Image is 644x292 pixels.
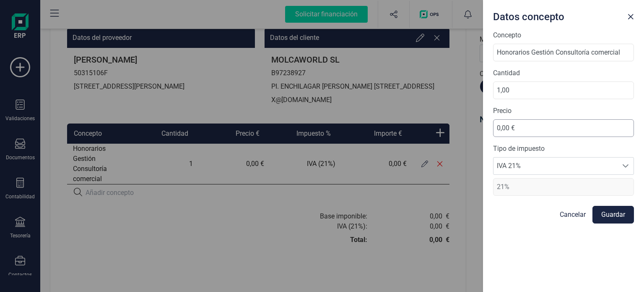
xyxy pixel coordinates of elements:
div: Seleccione un tipo de impuesto [618,158,634,174]
button: Close [624,10,637,24]
div: Datos concepto [490,7,624,24]
label: Tipo de impuesto [493,144,634,154]
label: Concepto [493,30,521,40]
a: Cancelar [560,210,586,220]
label: Precio [493,106,512,116]
span: IVA 21% [493,158,618,174]
button: Guardar [592,206,634,224]
label: Cantidad [493,68,520,78]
